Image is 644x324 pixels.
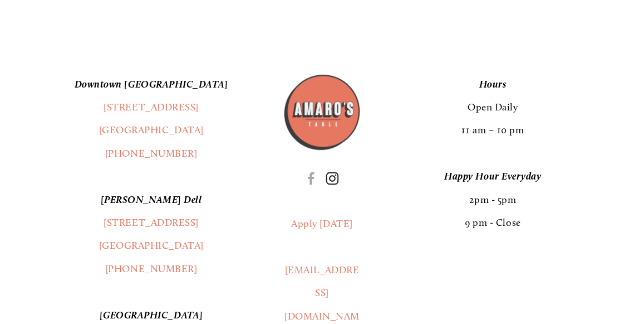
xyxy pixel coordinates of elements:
a: Apply [DATE] [291,217,352,230]
a: [STREET_ADDRESS] [104,216,199,229]
img: Amaros_Logo.png [283,73,361,152]
a: Facebook [304,172,318,185]
p: 2pm - 5pm 9 pm - Close [380,165,605,234]
a: [PHONE_NUMBER] [105,263,198,275]
em: [GEOGRAPHIC_DATA] [100,309,203,321]
p: Open Daily 11 am – 10 pm [380,73,605,142]
a: Instagram [326,172,339,185]
em: Hours [479,78,507,90]
em: Downtown [GEOGRAPHIC_DATA] [75,78,228,90]
em: [PERSON_NAME] Dell [101,194,202,206]
a: [STREET_ADDRESS] [104,101,199,113]
em: Happy Hour Everyday [444,170,541,182]
a: [GEOGRAPHIC_DATA] [99,124,204,136]
a: [GEOGRAPHIC_DATA] [99,239,204,252]
a: [PHONE_NUMBER] [105,147,198,159]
